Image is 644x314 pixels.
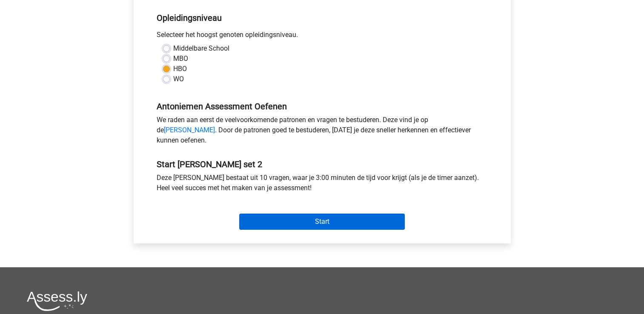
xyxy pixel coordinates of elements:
label: HBO [173,64,187,74]
input: Start [239,214,405,230]
div: Selecteer het hoogst genoten opleidingsniveau. [150,30,494,43]
h5: Start [PERSON_NAME] set 2 [157,159,488,169]
h5: Antoniemen Assessment Oefenen [157,101,488,111]
div: Deze [PERSON_NAME] bestaat uit 10 vragen, waar je 3:00 minuten de tijd voor krijgt (als je de tim... [150,173,494,197]
label: Middelbare School [173,43,229,54]
img: Assessly logo [27,291,87,311]
label: WO [173,74,184,84]
a: [PERSON_NAME] [164,126,215,134]
h5: Opleidingsniveau [157,9,488,26]
div: We raden aan eerst de veelvoorkomende patronen en vragen te bestuderen. Deze vind je op de . Door... [150,115,494,149]
label: MBO [173,54,188,64]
